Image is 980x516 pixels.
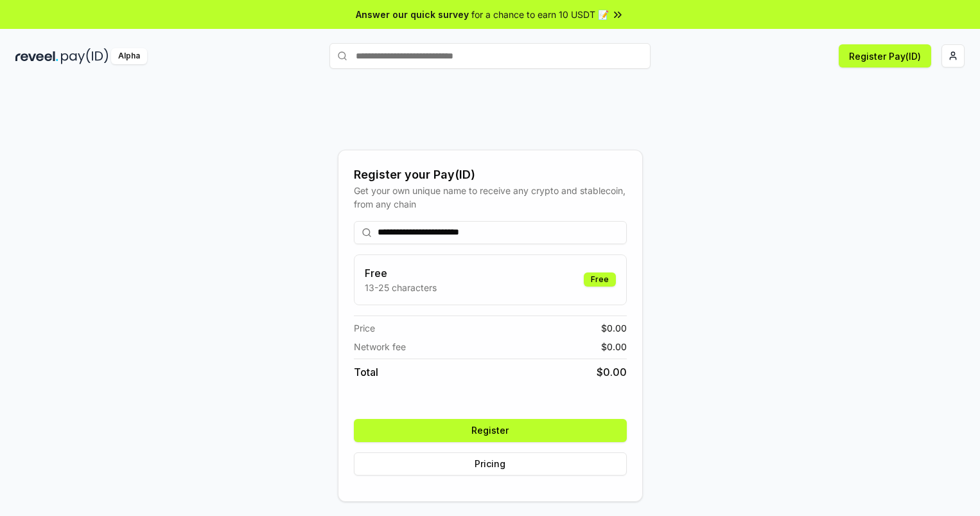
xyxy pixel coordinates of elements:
[354,184,627,211] div: Get your own unique name to receive any crypto and stablecoin, from any chain
[839,44,931,67] button: Register Pay(ID)
[354,419,627,442] button: Register
[15,48,58,64] img: reveel_dark
[365,281,437,294] p: 13-25 characters
[365,265,437,281] h3: Free
[601,321,627,335] span: $ 0.00
[354,340,406,353] span: Network fee
[111,48,147,64] div: Alpha
[356,8,469,21] span: Answer our quick survey
[354,166,627,184] div: Register your Pay(ID)
[597,364,627,380] span: $ 0.00
[354,321,375,335] span: Price
[584,272,616,287] div: Free
[61,48,109,64] img: pay_id
[354,364,378,380] span: Total
[354,452,627,476] button: Pricing
[601,340,627,353] span: $ 0.00
[471,8,609,21] span: for a chance to earn 10 USDT 📝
